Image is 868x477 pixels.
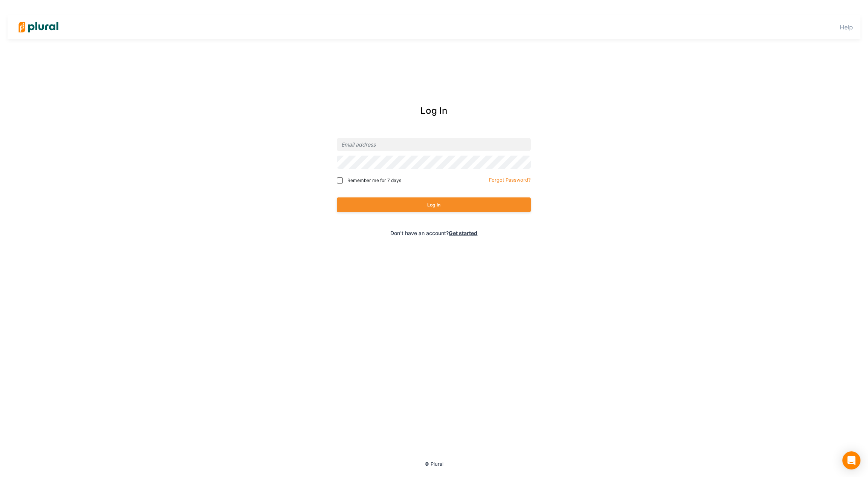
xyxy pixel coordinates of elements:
[489,177,531,183] small: Forgot Password?
[840,23,853,31] a: Help
[337,138,531,151] input: Email address
[347,177,401,184] span: Remember me for 7 days
[449,230,477,236] a: Get started
[842,451,860,469] div: Open Intercom Messenger
[425,461,443,467] small: © Plural
[489,176,531,183] a: Forgot Password?
[305,229,564,237] div: Don't have an account?
[337,197,531,212] button: Log In
[305,104,564,118] div: Log In
[12,14,65,40] img: Logo for Plural
[337,177,343,183] input: Remember me for 7 days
